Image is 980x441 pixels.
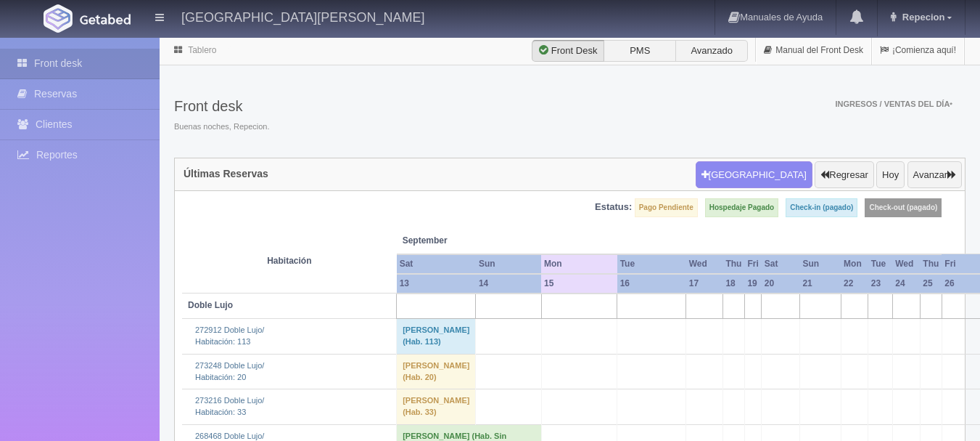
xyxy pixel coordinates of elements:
[397,274,476,294] th: 13
[195,396,264,416] a: 273216 Doble Lujo/Habitación: 33
[705,198,778,217] label: Hospedaje Pagado
[188,45,216,55] a: Tablero
[532,40,604,62] label: Front Desk
[722,274,744,294] th: 18
[868,254,892,274] th: Tue
[181,7,424,25] h4: [GEOGRAPHIC_DATA][PERSON_NAME]
[541,254,617,274] th: Mon
[722,254,744,274] th: Thu
[868,274,892,294] th: 23
[635,198,698,217] label: Pago Pendiente
[174,98,269,114] h3: Front desk
[80,14,131,25] img: Getabed
[174,121,269,133] span: Buenas noches, Repecion.
[188,300,233,310] b: Doble Lujo
[920,274,942,294] th: 25
[397,319,476,354] td: [PERSON_NAME] (Hab. 113)
[744,254,761,274] th: Fri
[195,361,264,381] a: 273248 Doble Lujo/Habitación: 20
[841,254,868,274] th: Mon
[841,274,868,294] th: 22
[403,235,535,247] span: September
[397,354,476,389] td: [PERSON_NAME] (Hab. 20)
[686,274,723,294] th: 17
[696,161,812,189] button: [GEOGRAPHIC_DATA]
[397,389,476,424] td: [PERSON_NAME] (Hab. 33)
[899,12,945,23] span: Repecion
[835,100,952,108] span: Ingresos / Ventas del día
[476,254,541,274] th: Sun
[744,274,761,294] th: 19
[604,40,676,62] label: PMS
[799,254,841,274] th: Sun
[44,4,73,33] img: Getabed
[872,36,964,65] a: ¡Comienza aquí!
[799,274,841,294] th: 21
[195,325,264,346] a: 272912 Doble Lujo/Habitación: 113
[876,161,905,189] button: Hoy
[267,256,311,266] strong: Habitación
[686,254,723,274] th: Wed
[892,274,920,294] th: 24
[762,274,800,294] th: 20
[815,161,873,189] button: Regresar
[595,201,632,214] label: Estatus:
[397,254,476,274] th: Sat
[865,198,942,217] label: Check-out (pagado)
[476,274,541,294] th: 14
[786,198,857,217] label: Check-in (pagado)
[907,161,962,189] button: Avanzar
[541,274,617,294] th: 15
[762,254,800,274] th: Sat
[617,254,686,274] th: Tue
[617,274,686,294] th: 16
[675,40,748,62] label: Avanzado
[184,169,268,179] h4: Últimas Reservas
[892,254,920,274] th: Wed
[920,254,942,274] th: Thu
[756,36,871,65] a: Manual del Front Desk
